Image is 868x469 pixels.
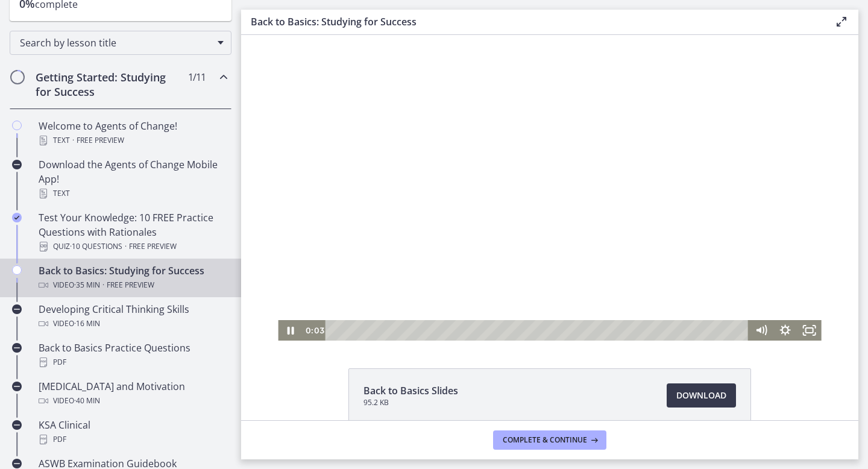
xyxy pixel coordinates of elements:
span: Free preview [77,133,124,148]
div: Text [39,133,227,148]
a: Download [667,383,736,408]
span: Free preview [129,239,177,254]
iframe: Video Lesson [241,35,858,341]
div: PDF [39,355,227,370]
button: Mute [508,285,532,306]
div: Video [39,278,227,292]
i: Completed [12,213,22,222]
div: Back to Basics: Studying for Success [39,263,227,292]
div: Back to Basics Practice Questions [39,341,227,370]
span: 1 / 11 [188,70,206,84]
div: Developing Critical Thinking Skills [39,302,227,331]
div: KSA Clinical [39,418,227,447]
span: · [125,239,127,254]
span: Back to Basics Slides [363,383,458,398]
div: Download the Agents of Change Mobile App! [39,157,227,201]
div: Search by lesson title [10,31,231,55]
div: [MEDICAL_DATA] and Motivation [39,379,227,408]
span: Complete & continue [503,435,587,445]
button: Fullscreen [556,285,580,306]
div: Text [39,186,227,201]
span: · 35 min [74,278,100,292]
div: Video [39,316,227,331]
span: · 10 Questions [70,239,122,254]
h2: Getting Started: Studying for Success [36,70,183,99]
span: · [102,278,104,292]
span: Download [676,388,726,403]
span: · [72,133,74,148]
div: Welcome to Agents of Change! [39,119,227,148]
div: Quiz [39,239,227,254]
span: 95.2 KB [363,398,458,408]
span: · 40 min [74,394,100,408]
div: PDF [39,432,227,447]
span: Free preview [107,278,154,292]
div: Video [39,394,227,408]
span: Search by lesson title [20,36,212,49]
div: Test Your Knowledge: 10 FREE Practice Questions with Rationales [39,210,227,254]
span: · 16 min [74,316,100,331]
h3: Back to Basics: Studying for Success [251,14,815,29]
button: Show settings menu [532,285,556,306]
button: Complete & continue [493,430,606,450]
